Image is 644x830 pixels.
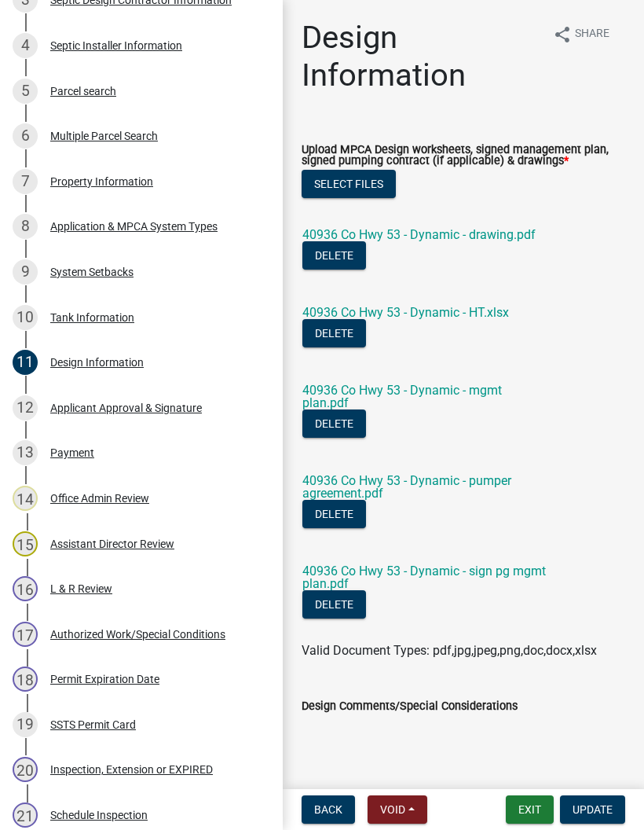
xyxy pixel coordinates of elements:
div: Parcel search [50,86,116,97]
div: SSTS Permit Card [50,719,136,730]
div: Schedule Inspection [50,810,148,821]
a: 40936 Co Hwy 53 - Dynamic - mgmt plan.pdf [302,383,502,410]
div: 7 [13,169,38,194]
a: 40936 Co Hwy 53 - Dynamic - sign pg mgmt plan.pdf [302,564,546,591]
div: 18 [13,667,38,692]
div: 12 [13,395,38,421]
label: Upload MPCA Design worksheets, signed management plan, signed pumping contract (if applicable) & ... [302,145,625,167]
div: 17 [13,622,38,647]
button: Select files [302,170,396,198]
div: 10 [13,305,38,330]
a: 40936 Co Hwy 53 - Dynamic - drawing.pdf [302,227,536,242]
div: 8 [13,214,38,239]
div: Property Information [50,176,153,187]
div: 6 [13,123,38,149]
div: 9 [13,259,38,285]
div: 21 [13,802,38,828]
div: 20 [13,757,38,782]
span: Update [573,803,613,816]
button: Void [368,795,427,824]
div: Design Information [50,357,144,368]
button: Delete [302,409,366,438]
div: 11 [13,350,38,375]
button: Delete [302,590,366,619]
div: Office Admin Review [50,493,149,504]
div: 4 [13,33,38,58]
button: Delete [302,319,366,347]
div: 5 [13,79,38,104]
div: 15 [13,531,38,556]
button: Update [560,795,625,824]
div: Payment [50,447,94,458]
button: Delete [302,241,366,270]
button: Back [302,795,355,824]
div: System Setbacks [50,266,134,277]
div: Septic Installer Information [50,40,182,51]
wm-modal-confirm: Delete Document [302,508,366,523]
div: 14 [13,486,38,511]
span: Valid Document Types: pdf,jpg,jpeg,png,doc,docx,xlsx [302,643,597,658]
div: Applicant Approval & Signature [50,402,202,413]
span: Share [575,25,609,44]
button: Exit [506,795,554,824]
a: 40936 Co Hwy 53 - Dynamic - HT.xlsx [302,305,509,320]
div: 13 [13,440,38,465]
div: 16 [13,576,38,601]
wm-modal-confirm: Delete Document [302,417,366,432]
button: Delete [302,500,366,528]
a: 40936 Co Hwy 53 - Dynamic - pumper agreement.pdf [302,473,511,501]
wm-modal-confirm: Delete Document [302,598,366,613]
wm-modal-confirm: Delete Document [302,249,366,264]
div: Application & MPCA System Types [50,221,218,232]
div: Inspection, Extension or EXPIRED [50,764,213,775]
span: Void [380,803,405,816]
i: share [553,25,572,44]
div: L & R Review [50,583,112,594]
div: 19 [13,712,38,737]
div: Authorized Work/Special Conditions [50,629,225,640]
div: Permit Expiration Date [50,674,159,685]
div: Multiple Parcel Search [50,130,158,141]
span: Back [314,803,342,816]
button: shareShare [540,19,622,50]
div: Tank Information [50,312,134,323]
h1: Design Information [302,19,540,94]
wm-modal-confirm: Delete Document [302,327,366,342]
label: Design Comments/Special Considerations [302,701,518,712]
div: Assistant Director Review [50,538,174,549]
